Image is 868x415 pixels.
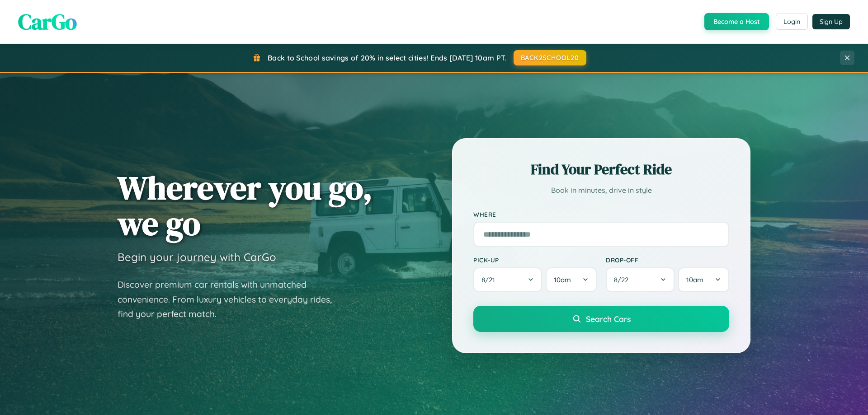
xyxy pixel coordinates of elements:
label: Drop-off [606,256,729,264]
button: 10am [678,267,729,292]
p: Book in minutes, drive in style [473,184,729,197]
span: 10am [554,275,571,284]
button: 8/21 [473,267,542,292]
button: 8/22 [606,267,675,292]
span: 8 / 21 [481,275,500,284]
span: CarGo [18,7,77,37]
span: Search Cars [586,314,631,324]
h2: Find Your Perfect Ride [473,159,729,179]
button: Become a Host [704,13,769,30]
h1: Wherever you go, we go [118,170,373,241]
button: Sign Up [812,14,850,29]
h3: Begin your journey with CarGo [118,250,276,264]
span: Back to School savings of 20% in select cities! Ends [DATE] 10am PT. [268,53,506,62]
button: BACK2SCHOOL20 [514,50,586,65]
button: Login [776,14,808,30]
span: 8 / 22 [614,275,633,284]
label: Where [473,210,729,218]
label: Pick-up [473,256,597,264]
button: 10am [546,267,597,292]
button: Search Cars [473,306,729,332]
span: 10am [686,275,703,284]
p: Discover premium car rentals with unmatched convenience. From luxury vehicles to everyday rides, ... [118,277,344,322]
